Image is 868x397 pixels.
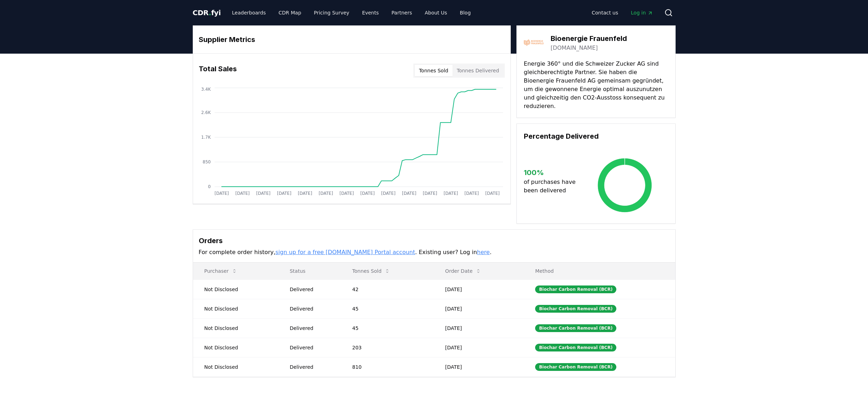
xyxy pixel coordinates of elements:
[203,160,211,164] tspan: 850
[443,191,458,196] tspan: [DATE]
[275,249,415,255] a: sign up for a free [DOMAIN_NAME] Portal account
[290,363,335,371] div: Delivered
[341,357,434,377] td: 810
[524,131,668,142] h3: Percentage Delivered
[631,9,653,16] span: Log in
[453,65,503,76] button: Tonnes Delivered
[199,264,243,278] button: Purchaser
[454,6,477,19] a: Blog
[551,33,627,44] h3: Bioenergie Frauenfeld
[290,344,335,351] div: Delivered
[208,184,211,189] tspan: 0
[193,318,279,338] td: Not Disclosed
[434,279,524,299] td: [DATE]
[586,6,624,19] a: Contact us
[434,357,524,377] td: [DATE]
[290,325,335,332] div: Delivered
[193,8,221,18] a: CDR.fyi
[341,338,434,357] td: 203
[524,167,581,178] h3: 100 %
[415,65,453,76] button: Tonnes Sold
[193,299,279,318] td: Not Disclosed
[199,235,670,246] h3: Orders
[381,191,395,196] tspan: [DATE]
[535,285,616,293] div: Biochar Carbon Removal (BCR)
[529,267,669,275] p: Method
[214,191,229,196] tspan: [DATE]
[434,318,524,338] td: [DATE]
[423,191,437,196] tspan: [DATE]
[347,264,396,278] button: Tonnes Sold
[439,264,487,278] button: Order Date
[277,191,291,196] tspan: [DATE]
[193,357,279,377] td: Not Disclosed
[341,318,434,338] td: 45
[402,191,416,196] tspan: [DATE]
[193,8,221,17] span: CDR fyi
[226,6,476,19] nav: Main
[357,6,384,19] a: Events
[209,8,211,17] span: .
[235,191,250,196] tspan: [DATE]
[201,110,211,115] tspan: 2.6K
[273,6,307,19] a: CDR Map
[298,191,312,196] tspan: [DATE]
[535,344,616,351] div: Biochar Carbon Removal (BCR)
[290,286,335,293] div: Delivered
[524,60,668,110] p: Energie 360° und die Schweizer Zucker AG sind gleichberechtigte Partner. Sie haben die Bioenergie...
[535,305,616,313] div: Biochar Carbon Removal (BCR)
[386,6,418,19] a: Partners
[625,6,658,19] a: Log in
[524,33,544,53] img: Bioenergie Frauenfeld-logo
[341,279,434,299] td: 42
[586,6,658,19] nav: Main
[341,299,434,318] td: 45
[193,279,279,299] td: Not Disclosed
[226,6,271,19] a: Leaderboards
[464,191,479,196] tspan: [DATE]
[434,299,524,318] td: [DATE]
[524,178,581,195] p: of purchases have been delivered
[290,305,335,312] div: Delivered
[318,191,333,196] tspan: [DATE]
[201,87,211,92] tspan: 3.4K
[434,338,524,357] td: [DATE]
[551,44,598,52] a: [DOMAIN_NAME]
[535,363,616,371] div: Biochar Carbon Removal (BCR)
[308,6,355,19] a: Pricing Survey
[360,191,375,196] tspan: [DATE]
[419,6,453,19] a: About Us
[535,324,616,332] div: Biochar Carbon Removal (BCR)
[193,338,279,357] td: Not Disclosed
[284,267,335,275] p: Status
[199,34,505,45] h3: Supplier Metrics
[477,249,490,255] a: here
[201,135,211,140] tspan: 1.7K
[339,191,354,196] tspan: [DATE]
[485,191,499,196] tspan: [DATE]
[256,191,270,196] tspan: [DATE]
[199,64,237,78] h3: Total Sales
[199,248,670,257] p: For complete order history, . Existing user? Log in .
